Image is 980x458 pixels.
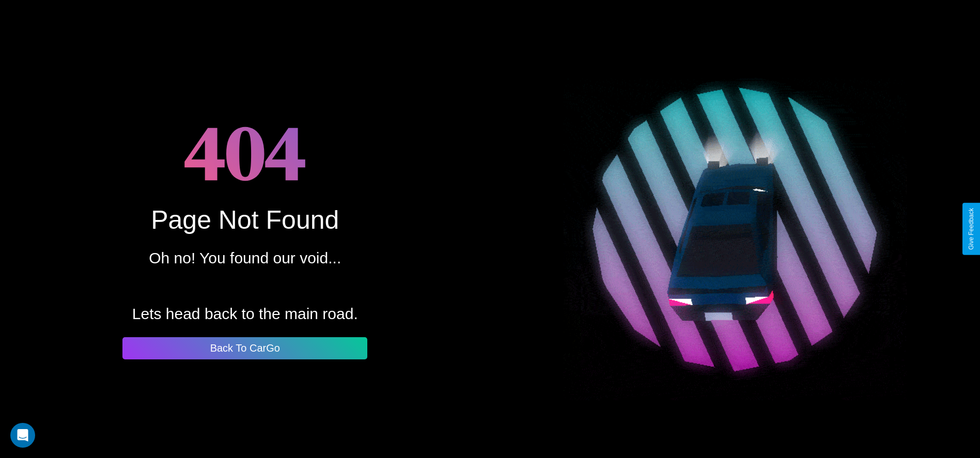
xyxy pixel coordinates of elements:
[968,208,975,250] div: Give Feedback
[564,58,907,401] img: spinning car
[122,337,367,359] button: Back To CarGo
[151,205,339,235] div: Page Not Found
[132,244,358,328] p: Oh no! You found our void... Lets head back to the main road.
[184,99,306,205] h1: 404
[10,423,35,448] div: Open Intercom Messenger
